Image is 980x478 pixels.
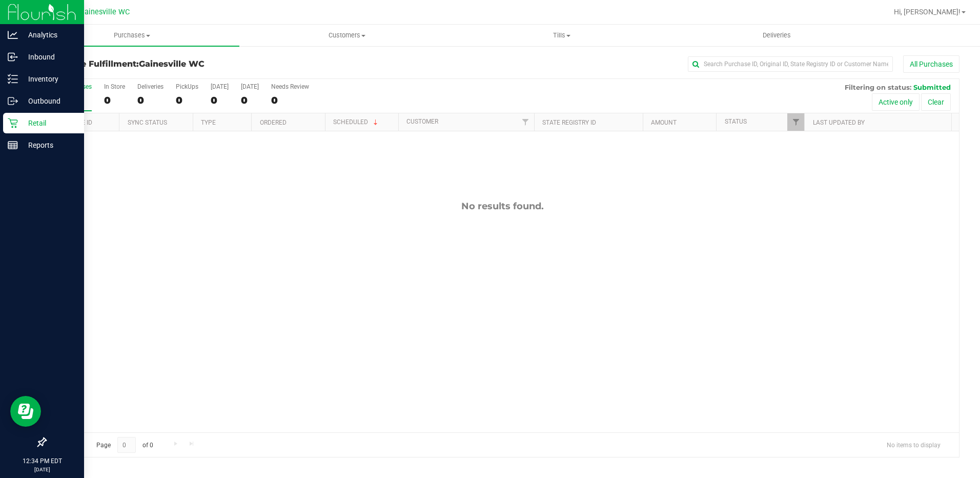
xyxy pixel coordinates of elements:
[8,52,18,62] inline-svg: Inbound
[46,201,959,212] div: No results found.
[872,93,920,111] button: Active only
[8,118,18,128] inline-svg: Retail
[18,95,79,107] p: Outbound
[241,83,259,90] div: [DATE]
[139,59,205,69] span: Gainesville WC
[211,83,229,90] div: [DATE]
[25,25,239,46] a: Purchases
[271,94,309,106] div: 0
[813,119,865,126] a: Last Updated By
[88,437,161,453] span: Page of 0
[240,31,454,40] span: Customers
[542,119,596,126] a: State Registry ID
[18,51,79,63] p: Inbound
[25,31,239,40] span: Purchases
[5,466,79,473] p: [DATE]
[894,8,961,16] span: Hi, [PERSON_NAME]!
[18,139,79,151] p: Reports
[8,96,18,106] inline-svg: Outbound
[8,74,18,84] inline-svg: Inventory
[913,83,951,91] span: Submitted
[211,94,229,106] div: 0
[239,25,454,46] a: Customers
[688,56,893,72] input: Search Purchase ID, Original ID, State Registry ID or Customer Name...
[8,30,18,40] inline-svg: Analytics
[333,118,380,126] a: Scheduled
[749,31,805,40] span: Deliveries
[725,118,747,125] a: Status
[79,8,130,16] span: Gainesville WC
[845,83,911,91] span: Filtering on status:
[406,118,438,125] a: Customer
[104,83,125,90] div: In Store
[921,93,951,111] button: Clear
[787,113,804,131] a: Filter
[879,437,949,452] span: No items to display
[651,119,677,126] a: Amount
[5,456,79,466] p: 12:34 PM EDT
[517,113,534,131] a: Filter
[241,94,259,106] div: 0
[18,117,79,129] p: Retail
[128,119,167,126] a: Sync Status
[201,119,216,126] a: Type
[137,94,164,106] div: 0
[137,83,164,90] div: Deliveries
[18,73,79,85] p: Inventory
[10,396,41,427] iframe: Resource center
[455,31,669,40] span: Tills
[8,140,18,150] inline-svg: Reports
[903,55,959,73] button: All Purchases
[176,94,198,106] div: 0
[176,83,198,90] div: PickUps
[18,29,79,41] p: Analytics
[45,59,350,69] h3: Purchase Fulfillment:
[455,25,669,46] a: Tills
[260,119,287,126] a: Ordered
[104,94,125,106] div: 0
[669,25,884,46] a: Deliveries
[271,83,309,90] div: Needs Review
